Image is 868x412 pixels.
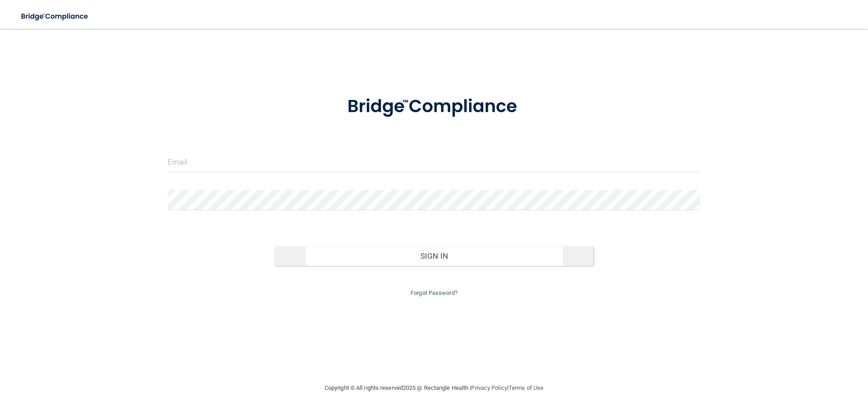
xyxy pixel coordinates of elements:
[329,83,539,130] img: bridge_compliance_login_screen.278c3ca4.svg
[168,152,700,172] input: Email
[14,7,97,26] img: bridge_compliance_login_screen.278c3ca4.svg
[274,246,594,266] button: Sign In
[509,384,543,391] a: Terms of Use
[269,374,599,403] div: Copyright © All rights reserved 2025 @ Rectangle Health | |
[410,289,458,296] a: Forgot Password?
[471,384,507,391] a: Privacy Policy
